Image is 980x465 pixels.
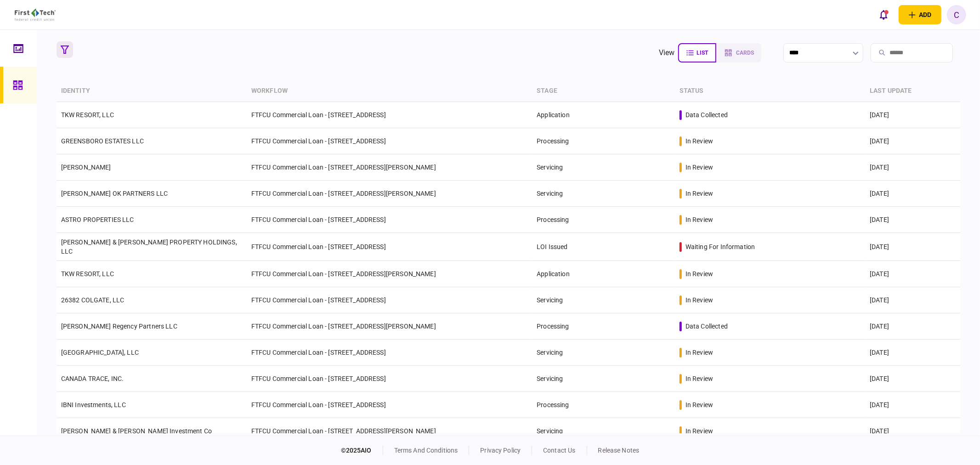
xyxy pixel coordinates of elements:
[532,154,675,181] td: Servicing
[15,9,56,21] img: client company logo
[61,270,114,278] a: TKW RESORT, LLC
[532,313,675,340] td: Processing
[341,446,383,455] div: © 2025 AIO
[865,154,960,181] td: [DATE]
[61,296,125,304] a: 26382 COLGATE, LLC
[685,242,755,251] div: waiting for information
[685,400,713,409] div: in review
[61,111,114,119] a: TKW RESORT, LLC
[685,163,713,172] div: in review
[685,269,713,278] div: in review
[57,80,247,102] th: identity
[532,233,675,261] td: LOI Issued
[685,189,713,198] div: in review
[61,349,139,356] a: [GEOGRAPHIC_DATA], LLC
[247,366,532,392] td: FTFCU Commercial Loan - [STREET_ADDRESS]
[247,128,532,154] td: FTFCU Commercial Loan - [STREET_ADDRESS]
[685,215,713,224] div: in review
[532,366,675,392] td: Servicing
[532,181,675,207] td: Servicing
[865,207,960,233] td: [DATE]
[247,102,532,128] td: FTFCU Commercial Loan - [STREET_ADDRESS]
[394,447,458,454] a: terms and conditions
[685,322,728,331] div: data collected
[61,375,124,382] a: CANADA TRACE, INC.
[247,261,532,287] td: FTFCU Commercial Loan - [STREET_ADDRESS][PERSON_NAME]
[532,287,675,313] td: Servicing
[865,233,960,261] td: [DATE]
[247,340,532,366] td: FTFCU Commercial Loan - [STREET_ADDRESS]
[697,50,708,56] span: list
[61,190,168,197] a: [PERSON_NAME] OK PARTNERS LLC
[865,287,960,313] td: [DATE]
[685,110,728,119] div: data collected
[685,295,713,305] div: in review
[865,313,960,340] td: [DATE]
[685,348,713,357] div: in review
[480,447,521,454] a: privacy policy
[247,233,532,261] td: FTFCU Commercial Loan - [STREET_ADDRESS]
[532,128,675,154] td: Processing
[678,43,716,62] button: list
[247,207,532,233] td: FTFCU Commercial Loan - [STREET_ADDRESS]
[865,128,960,154] td: [DATE]
[61,323,177,330] a: [PERSON_NAME] Regency Partners LLC
[532,418,675,444] td: Servicing
[247,313,532,340] td: FTFCU Commercial Loan - [STREET_ADDRESS][PERSON_NAME]
[247,181,532,207] td: FTFCU Commercial Loan - [STREET_ADDRESS][PERSON_NAME]
[532,261,675,287] td: Application
[247,80,532,102] th: workflow
[716,43,761,62] button: cards
[247,418,532,444] td: FTFCU Commercial Loan - [STREET_ADDRESS][PERSON_NAME]
[865,181,960,207] td: [DATE]
[865,392,960,418] td: [DATE]
[247,154,532,181] td: FTFCU Commercial Loan - [STREET_ADDRESS][PERSON_NAME]
[865,366,960,392] td: [DATE]
[865,80,960,102] th: last update
[899,5,941,24] button: open adding identity options
[736,50,754,56] span: cards
[247,392,532,418] td: FTFCU Commercial Loan - [STREET_ADDRESS]
[865,261,960,287] td: [DATE]
[685,374,713,383] div: in review
[675,80,865,102] th: status
[685,426,713,436] div: in review
[61,401,126,408] a: IBNI Investments, LLC
[532,207,675,233] td: Processing
[947,5,966,24] button: C
[61,427,212,435] a: [PERSON_NAME] & [PERSON_NAME] Investment Co
[247,287,532,313] td: FTFCU Commercial Loan - [STREET_ADDRESS]
[865,418,960,444] td: [DATE]
[61,238,237,255] a: [PERSON_NAME] & [PERSON_NAME] PROPERTY HOLDINGS, LLC
[61,137,144,145] a: GREENSBORO ESTATES LLC
[532,80,675,102] th: stage
[61,216,134,223] a: ASTRO PROPERTIES LLC
[532,102,675,128] td: Application
[685,136,713,146] div: in review
[598,447,640,454] a: release notes
[543,447,575,454] a: contact us
[874,5,893,24] button: open notifications list
[532,392,675,418] td: Processing
[865,340,960,366] td: [DATE]
[865,102,960,128] td: [DATE]
[532,340,675,366] td: Servicing
[659,47,675,58] div: view
[61,164,111,171] a: [PERSON_NAME]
